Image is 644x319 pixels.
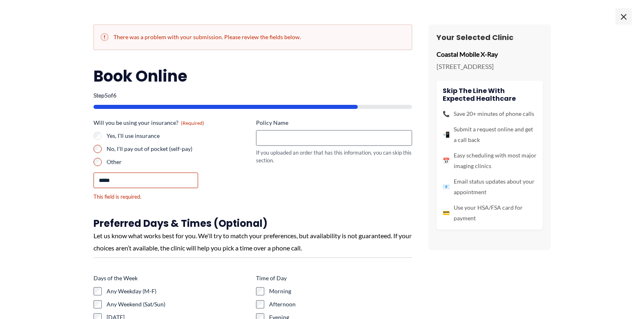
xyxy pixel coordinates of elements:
h2: There was a problem with your submission. Please review the fields below. [100,33,405,41]
span: 📧 [443,182,450,192]
h3: Preferred Days & Times (Optional) [94,217,412,230]
p: Coastal Mobile X-Ray [437,48,543,60]
span: 📅 [443,155,450,166]
li: Use your HSA/FSA card for payment [443,202,537,224]
li: Easy scheduling with most major imaging clinics [443,150,537,171]
li: Submit a request online and get a call back [443,124,537,145]
label: Any Weekday (M-F) [107,287,250,295]
p: Step of [94,93,412,98]
legend: Days of the Week [94,274,138,282]
div: If you uploaded an order that has this information, you can skip this section. [256,149,412,164]
p: [STREET_ADDRESS] [437,60,543,73]
li: Save 20+ minutes of phone calls [443,109,537,119]
span: 💳 [443,208,450,218]
div: This field is required. [94,193,250,201]
label: Morning [269,287,412,295]
span: 📲 [443,129,450,140]
span: 6 [113,92,116,99]
span: 📞 [443,109,450,119]
legend: Time of Day [256,274,287,282]
legend: Will you be using your insurance? [94,119,204,127]
h4: Skip the line with Expected Healthcare [443,87,537,102]
label: Yes, I'll use insurance [107,132,250,140]
label: Afternoon [269,300,412,308]
h2: Book Online [94,66,412,86]
span: (Required) [181,120,204,126]
label: Policy Name [256,119,412,127]
span: 5 [105,92,108,99]
span: × [615,8,632,24]
label: No, I'll pay out of pocket (self-pay) [107,145,250,153]
h3: Your Selected Clinic [437,33,543,42]
label: Other [107,158,250,166]
li: Email status updates about your appointment [443,176,537,197]
input: Other Choice, please specify [94,173,198,188]
label: Any Weekend (Sat/Sun) [107,300,250,308]
div: Let us know what works best for you. We'll try to match your preferences, but availability is not... [94,230,412,254]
